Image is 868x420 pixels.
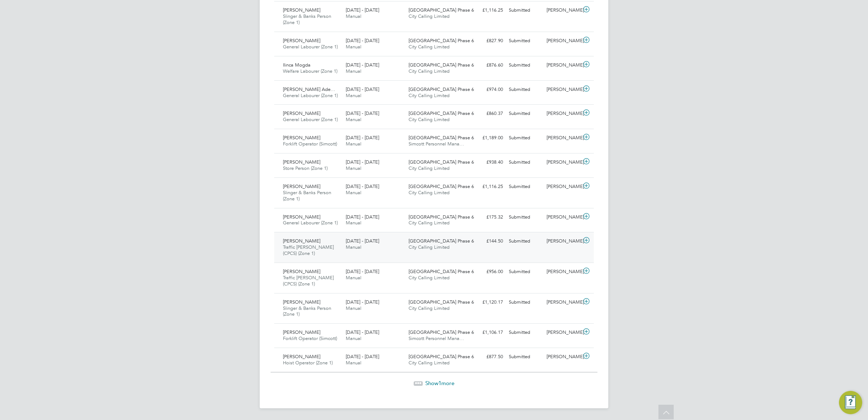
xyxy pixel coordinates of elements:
[283,141,337,147] span: Forklift Operator (Simcott)
[283,329,320,335] span: [PERSON_NAME]
[346,335,361,341] span: Manual
[544,235,581,247] div: [PERSON_NAME]
[409,13,450,19] span: City Calling Limited
[409,135,474,141] span: [GEOGRAPHIC_DATA] Phase 6
[283,116,338,123] span: General Labourer (Zone 1)
[409,275,450,281] span: City Calling Limited
[438,380,441,387] span: 1
[283,305,331,317] span: Slinger & Banks Person (Zone 1)
[283,68,337,74] span: Welfare Labourer (Zone 1)
[468,181,506,193] div: £1,116.25
[544,211,581,223] div: [PERSON_NAME]
[283,44,338,50] span: General Labourer (Zone 1)
[346,135,379,141] span: [DATE] - [DATE]
[283,244,334,256] span: Traffic [PERSON_NAME] (CPCS) (Zone 1)
[839,391,862,414] button: Engage Resource Center
[346,159,379,165] span: [DATE] - [DATE]
[346,268,379,275] span: [DATE] - [DATE]
[346,183,379,189] span: [DATE] - [DATE]
[409,183,474,189] span: [GEOGRAPHIC_DATA] Phase 6
[506,84,544,96] div: Submitted
[409,110,474,116] span: [GEOGRAPHIC_DATA] Phase 6
[283,165,328,171] span: Store Person (Zone 1)
[506,156,544,168] div: Submitted
[468,235,506,247] div: £144.50
[346,37,379,44] span: [DATE] - [DATE]
[409,220,450,226] span: City Calling Limited
[409,86,474,92] span: [GEOGRAPHIC_DATA] Phase 6
[409,238,474,244] span: [GEOGRAPHIC_DATA] Phase 6
[283,360,333,366] span: Hoist Operator (Zone 1)
[506,327,544,339] div: Submitted
[506,108,544,120] div: Submitted
[544,266,581,278] div: [PERSON_NAME]
[283,353,320,360] span: [PERSON_NAME]
[409,268,474,275] span: [GEOGRAPHIC_DATA] Phase 6
[506,266,544,278] div: Submitted
[409,305,450,311] span: City Calling Limited
[409,329,474,335] span: [GEOGRAPHIC_DATA] Phase 6
[544,132,581,144] div: [PERSON_NAME]
[346,305,361,311] span: Manual
[409,68,450,74] span: City Calling Limited
[506,235,544,247] div: Submitted
[544,327,581,339] div: [PERSON_NAME]
[346,360,361,366] span: Manual
[346,44,361,50] span: Manual
[346,189,361,196] span: Manual
[283,135,320,141] span: [PERSON_NAME]
[409,165,450,171] span: City Calling Limited
[506,211,544,223] div: Submitted
[409,116,450,123] span: City Calling Limited
[346,353,379,360] span: [DATE] - [DATE]
[346,13,361,19] span: Manual
[468,296,506,308] div: £1,120.17
[346,141,361,147] span: Manual
[506,296,544,308] div: Submitted
[283,110,320,116] span: [PERSON_NAME]
[283,183,320,189] span: [PERSON_NAME]
[409,214,474,220] span: [GEOGRAPHIC_DATA] Phase 6
[346,238,379,244] span: [DATE] - [DATE]
[506,181,544,193] div: Submitted
[346,299,379,305] span: [DATE] - [DATE]
[544,181,581,193] div: [PERSON_NAME]
[544,156,581,168] div: [PERSON_NAME]
[409,353,474,360] span: [GEOGRAPHIC_DATA] Phase 6
[283,214,320,220] span: [PERSON_NAME]
[283,299,320,305] span: [PERSON_NAME]
[283,159,320,165] span: [PERSON_NAME]
[283,37,320,44] span: [PERSON_NAME]
[409,37,474,44] span: [GEOGRAPHIC_DATA] Phase 6
[468,59,506,71] div: £876.60
[468,266,506,278] div: £956.00
[283,13,331,25] span: Slinger & Banks Person (Zone 1)
[346,220,361,226] span: Manual
[506,59,544,71] div: Submitted
[409,141,464,147] span: Simcott Personnel Mana…
[346,116,361,123] span: Manual
[346,329,379,335] span: [DATE] - [DATE]
[346,68,361,74] span: Manual
[283,86,335,92] span: [PERSON_NAME] Ade…
[409,159,474,165] span: [GEOGRAPHIC_DATA] Phase 6
[544,4,581,16] div: [PERSON_NAME]
[468,108,506,120] div: £860.37
[544,108,581,120] div: [PERSON_NAME]
[468,35,506,47] div: £827.90
[283,238,320,244] span: [PERSON_NAME]
[346,244,361,250] span: Manual
[506,132,544,144] div: Submitted
[409,62,474,68] span: [GEOGRAPHIC_DATA] Phase 6
[409,189,450,196] span: City Calling Limited
[409,7,474,13] span: [GEOGRAPHIC_DATA] Phase 6
[409,299,474,305] span: [GEOGRAPHIC_DATA] Phase 6
[346,214,379,220] span: [DATE] - [DATE]
[468,132,506,144] div: £1,189.00
[283,335,337,341] span: Forklift Operator (Simcott)
[409,360,450,366] span: City Calling Limited
[468,4,506,16] div: £1,116.25
[346,92,361,99] span: Manual
[506,35,544,47] div: Submitted
[409,335,464,341] span: Simcott Personnel Mana…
